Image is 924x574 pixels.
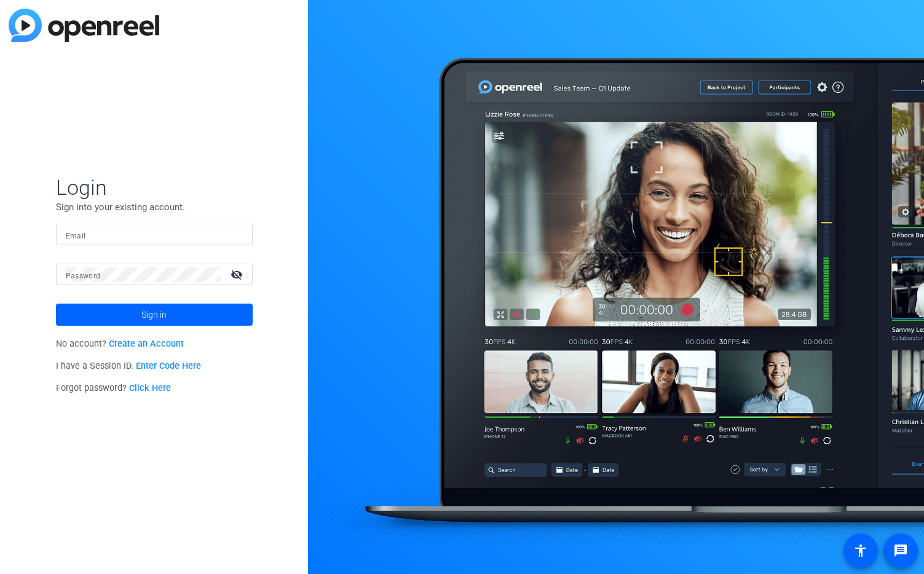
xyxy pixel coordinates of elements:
span: Login [56,175,253,200]
span: Forgot password? [56,383,172,393]
img: blue-gradient.svg [9,9,159,42]
mat-icon: message [893,543,908,558]
span: I have a Session ID. [56,361,202,371]
a: Click Here [129,383,171,393]
span: No account? [56,339,184,349]
mat-label: Password [66,272,101,280]
a: Enter Code Here [136,361,201,371]
mat-icon: visibility_off [223,265,253,283]
mat-icon: accessibility [853,543,868,558]
p: Sign into your existing account. [56,200,253,214]
mat-label: Email [66,232,86,240]
span: Sign in [141,299,167,330]
a: Create an Account [109,339,184,349]
button: Sign in [56,304,253,326]
input: Enter Email Address [66,227,243,242]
